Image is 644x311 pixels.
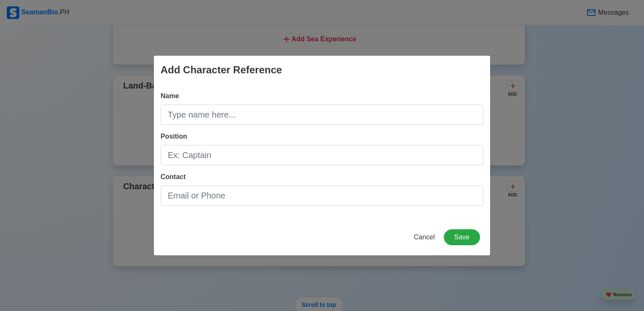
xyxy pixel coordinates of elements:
button: Cancel [408,229,440,245]
input: Ex: Captain [161,145,483,165]
input: Type name here... [161,105,483,125]
span: Position [161,133,187,140]
input: Email or Phone [161,185,483,206]
div: Add Character Reference [161,62,282,78]
span: Cancel [414,233,435,241]
span: Name [161,92,179,99]
button: Save [444,229,480,245]
span: Contact [161,173,186,180]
